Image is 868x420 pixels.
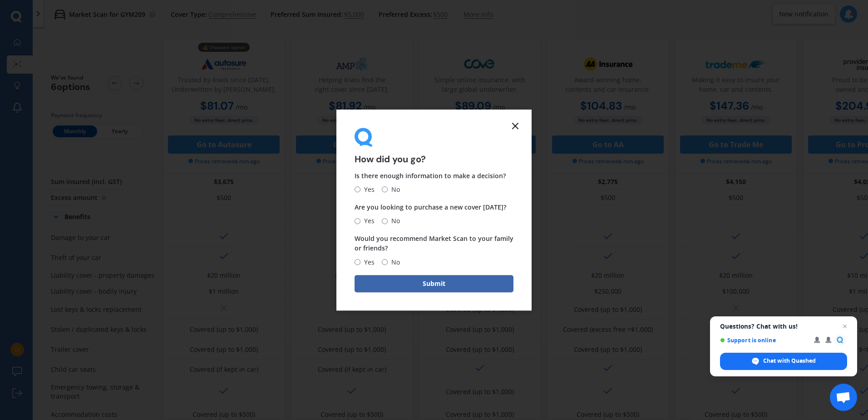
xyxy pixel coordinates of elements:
[382,187,388,193] input: No
[355,128,513,164] div: How did you go?
[360,257,375,268] span: Yes
[355,203,506,211] span: Are you looking to purchase a new cover [DATE]?
[382,259,388,265] input: No
[355,275,513,292] button: Submit
[720,353,847,370] span: Chat with Quashed
[388,257,400,268] span: No
[355,218,360,224] input: Yes
[720,323,847,330] span: Questions? Chat with us!
[355,187,360,193] input: Yes
[355,235,513,253] span: Would you recommend Market Scan to your family or friends?
[355,259,360,265] input: Yes
[388,215,400,226] span: No
[720,337,808,344] span: Support is online
[355,171,506,180] span: Is there enough information to make a decision?
[763,357,816,365] span: Chat with Quashed
[830,384,857,411] a: Open chat
[382,218,388,224] input: No
[360,184,375,195] span: Yes
[360,215,375,226] span: Yes
[388,184,400,195] span: No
